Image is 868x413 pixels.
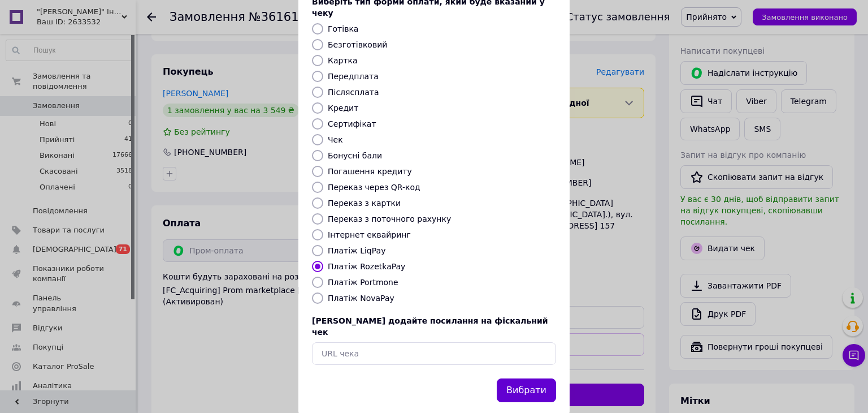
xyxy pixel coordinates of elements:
[328,262,405,271] label: Платіж RozetkaPay
[312,316,548,337] span: [PERSON_NAME] додайте посилання на фіскальний чек
[328,199,401,208] label: Переказ з картки
[328,40,387,49] label: Безготівковий
[328,119,376,128] label: Сертифікат
[328,56,358,65] label: Картка
[312,342,556,365] input: URL чека
[328,151,382,160] label: Бонусні бали
[328,246,385,255] label: Платіж LiqPay
[328,135,343,144] label: Чек
[497,378,556,403] button: Вибрати
[328,278,398,287] label: Платіж Portmone
[328,72,379,81] label: Передплата
[328,167,412,176] label: Погашення кредиту
[328,214,451,223] label: Переказ з поточного рахунку
[328,183,420,192] label: Переказ через QR-код
[328,88,379,97] label: Післясплата
[328,24,358,33] label: Готівка
[328,104,358,113] label: Кредит
[328,230,411,239] label: Інтернет еквайринг
[328,294,394,303] label: Платіж NovaPay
